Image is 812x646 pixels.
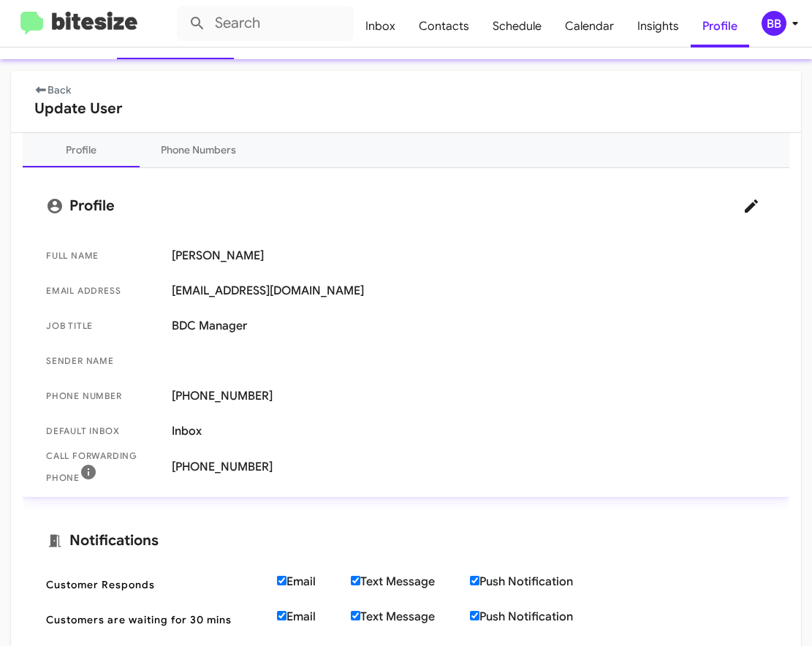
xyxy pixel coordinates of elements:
a: Insights [626,5,691,47]
label: Push Notification [470,609,608,624]
input: Text Message [351,611,360,620]
span: Email Address [46,284,160,298]
span: Job Title [46,319,160,333]
div: Profile [66,142,96,157]
button: BB [749,11,796,36]
input: Email [277,611,287,620]
span: [PHONE_NUMBER] [172,460,766,474]
input: Search [177,6,354,41]
span: Full Name [46,248,160,263]
span: [PHONE_NUMBER] [172,389,766,403]
input: Email [277,576,287,585]
a: Schedule [481,5,553,47]
input: Text Message [351,576,360,585]
h2: Update User [34,97,778,121]
span: Default Inbox [46,424,160,438]
span: [PERSON_NAME] [172,248,766,263]
label: Push Notification [470,574,608,589]
span: Customers are waiting for 30 mins [46,612,265,627]
a: Back [34,83,71,96]
span: Inbox [172,424,766,438]
a: Profile [691,5,749,47]
span: Phone number [46,389,160,403]
mat-card-title: Notifications [46,532,766,550]
a: Contacts [407,5,481,47]
span: Sender Name [46,354,160,368]
input: Push Notification [470,576,479,585]
span: BDC Manager [172,319,766,333]
span: Call Forwarding Phone [46,449,160,485]
input: Push Notification [470,611,479,620]
label: Email [277,609,351,624]
span: [EMAIL_ADDRESS][DOMAIN_NAME] [172,284,766,298]
a: Calendar [553,5,626,47]
a: Inbox [354,5,407,47]
label: Email [277,574,351,589]
span: Customer Responds [46,577,265,592]
label: Text Message [351,609,470,624]
label: Text Message [351,574,470,589]
div: Phone Numbers [161,142,236,157]
div: BB [762,11,786,36]
mat-card-title: Profile [46,191,766,221]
